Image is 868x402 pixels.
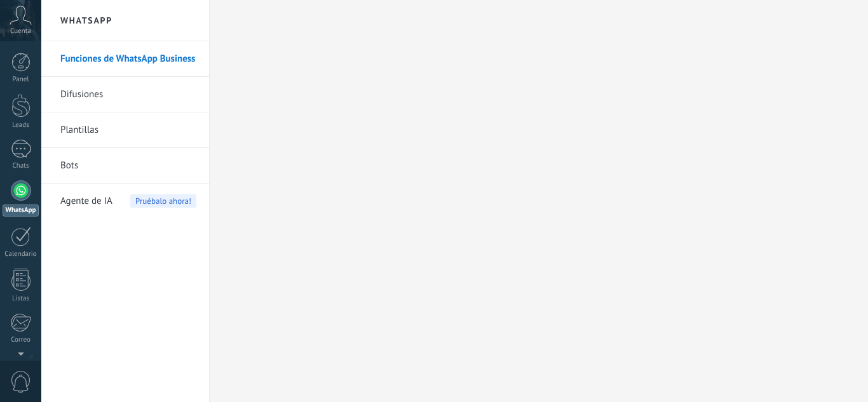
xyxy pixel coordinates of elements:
a: Bots [60,148,196,184]
li: Agente de IA [41,184,209,218]
a: Funciones de WhatsApp Business [60,41,196,77]
li: Difusiones [41,77,209,112]
span: Pruébalo ahora! [130,194,196,208]
div: Chats [3,162,39,170]
div: Listas [3,295,39,303]
span: Cuenta [10,27,31,36]
li: Bots [41,148,209,184]
div: WhatsApp [3,204,39,217]
div: Leads [3,121,39,130]
div: Calendario [3,250,39,258]
li: Funciones de WhatsApp Business [41,41,209,77]
div: Correo [3,336,39,344]
a: Difusiones [60,77,196,112]
a: Agente de IAPruébalo ahora! [60,184,196,219]
span: Agente de IA [60,184,112,219]
div: Panel [3,76,39,84]
a: Plantillas [60,112,196,148]
li: Plantillas [41,112,209,148]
